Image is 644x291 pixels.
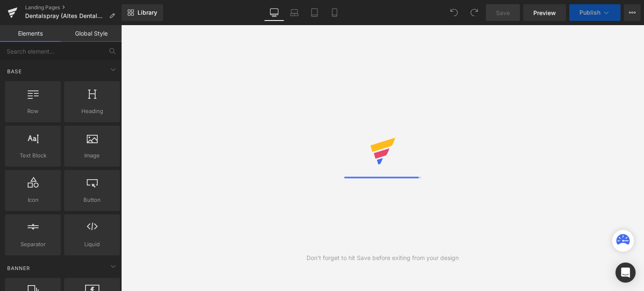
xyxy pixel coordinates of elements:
button: Undo [446,4,462,21]
span: Heading [67,107,117,116]
span: Icon [8,196,58,204]
a: New Library [122,4,163,21]
a: Mobile [325,4,345,21]
span: Row [8,107,58,116]
span: Dentalspray (Altes Dentalspray gegen neues) [25,13,106,19]
span: Publish [579,9,600,16]
span: Library [138,9,157,16]
div: Open Intercom Messenger [615,263,636,283]
span: Separator [8,240,58,249]
span: Banner [6,264,31,272]
button: Publish [569,4,621,21]
button: More [624,4,641,21]
span: Preview [533,8,556,17]
span: Liquid [67,240,117,249]
a: Landing Pages [25,4,122,11]
span: Button [67,196,117,204]
a: Laptop [284,4,304,21]
button: Redo [466,4,483,21]
div: Don't forget to hit Save before exiting from your design [306,253,459,263]
span: Image [67,151,117,160]
span: Base [6,67,23,75]
a: Global Style [61,25,122,42]
span: Save [496,8,510,17]
span: Text Block [8,151,58,160]
a: Preview [523,4,566,21]
a: Tablet [304,4,325,21]
a: Desktop [264,4,284,21]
